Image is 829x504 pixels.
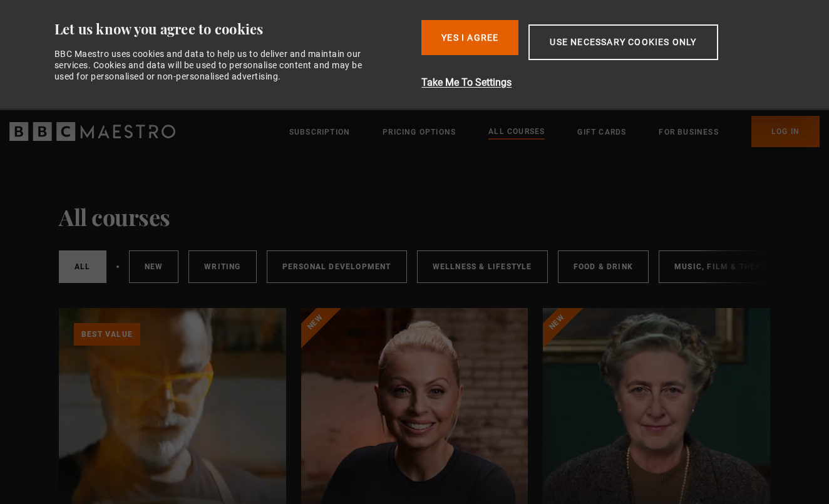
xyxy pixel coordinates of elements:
nav: Primary [289,116,820,147]
a: Writing [188,250,256,283]
button: Use necessary cookies only [528,24,718,60]
svg: BBC Maestro [9,122,175,141]
button: Yes I Agree [421,20,518,55]
a: Subscription [289,126,350,138]
div: Let us know you agree to cookies [54,20,412,38]
div: BBC Maestro uses cookies and data to help us to deliver and maintain our services. Cookies and da... [54,48,376,83]
a: All [59,250,106,283]
a: Gift Cards [577,126,626,138]
a: Log In [751,116,820,147]
a: Wellness & Lifestyle [417,250,548,283]
p: Best value [74,323,140,346]
button: Take Me To Settings [421,75,784,90]
a: Music, Film & Theatre [659,250,792,283]
a: Food & Drink [558,250,649,283]
a: New [129,250,179,283]
a: For business [659,126,718,138]
a: All Courses [488,125,545,139]
h1: All courses [59,203,170,230]
a: Personal Development [267,250,407,283]
a: Pricing Options [383,126,456,138]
